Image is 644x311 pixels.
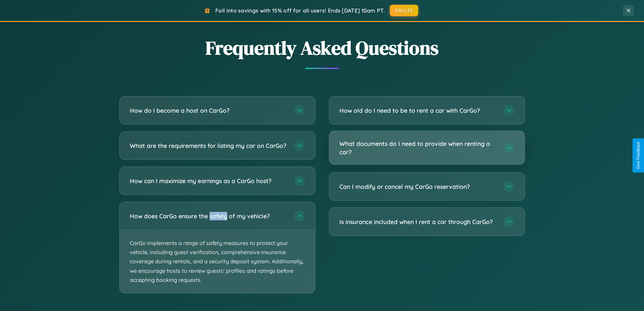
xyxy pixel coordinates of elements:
div: Give Feedback [636,142,641,169]
h3: Can I modify or cancel my CarGo reservation? [339,182,497,191]
p: CarGo implements a range of safety measures to protect your vehicle, including guest verification... [120,230,315,293]
h3: What documents do I need to provide when renting a car? [339,139,497,156]
h3: How do I become a host on CarGo? [130,106,287,115]
span: Fall into savings with 15% off for all users! Ends [DATE] 10am PT. [215,7,385,14]
h3: How does CarGo ensure the safety of my vehicle? [130,212,287,220]
h3: How can I maximize my earnings as a CarGo host? [130,177,287,185]
h2: Frequently Asked Questions [119,35,525,61]
h3: How old do I need to be to rent a car with CarGo? [339,106,497,115]
h3: Is insurance included when I rent a car through CarGo? [339,218,497,226]
button: FALL15 [390,5,418,16]
h3: What are the requirements for listing my car on CarGo? [130,141,287,150]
